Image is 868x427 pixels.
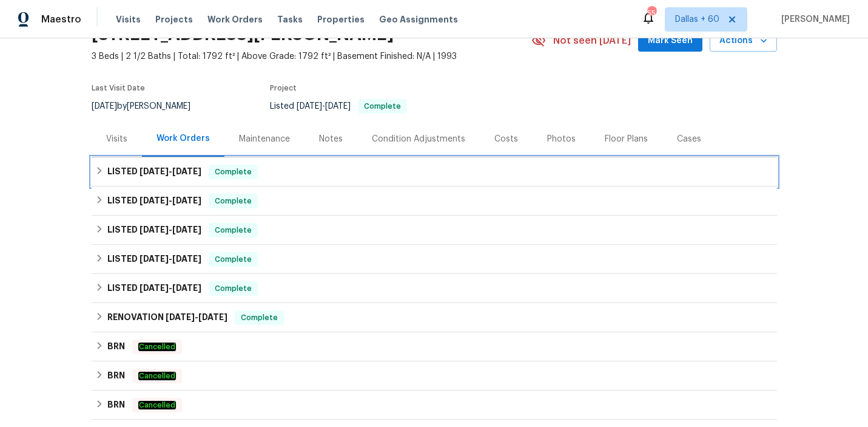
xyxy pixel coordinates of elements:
[710,30,777,52] button: Actions
[106,133,127,145] div: Visits
[172,254,201,263] span: [DATE]
[638,30,702,52] button: Mark Seen
[198,313,227,321] span: [DATE]
[140,225,201,234] span: -
[210,282,257,295] span: Complete
[210,224,257,236] span: Complete
[107,310,227,325] h6: RENOVATION
[297,102,322,111] span: [DATE]
[92,332,777,361] div: BRN Cancelled
[41,13,81,26] span: Maestro
[138,343,176,351] em: Cancelled
[379,13,458,26] span: Geo Assignments
[107,340,125,354] h6: BRN
[140,167,169,176] span: [DATE]
[172,167,201,176] span: [DATE]
[140,196,201,205] span: -
[155,13,193,26] span: Projects
[92,361,777,391] div: BRN Cancelled
[236,312,283,324] span: Complete
[270,84,297,92] span: Project
[140,196,169,205] span: [DATE]
[92,157,777,186] div: LISTED [DATE]-[DATE]Complete
[92,245,777,274] div: LISTED [DATE]-[DATE]Complete
[210,253,257,265] span: Complete
[140,167,201,176] span: -
[92,274,777,303] div: LISTED [DATE]-[DATE]Complete
[270,102,407,111] span: Listed
[92,102,117,111] span: [DATE]
[138,401,176,409] em: Cancelled
[776,13,850,26] span: [PERSON_NAME]
[277,15,303,24] span: Tasks
[675,13,719,26] span: Dallas + 60
[677,133,701,145] div: Cases
[92,84,145,92] span: Last Visit Date
[319,133,343,145] div: Notes
[107,281,201,296] h6: LISTED
[140,225,169,234] span: [DATE]
[359,103,406,110] span: Complete
[107,194,201,208] h6: LISTED
[156,132,210,145] div: Work Orders
[172,196,201,205] span: [DATE]
[648,33,693,49] span: Mark Seen
[166,313,227,321] span: -
[107,398,125,412] h6: BRN
[92,50,531,63] span: 3 Beds | 2 1/2 Baths | Total: 1792 ft² | Above Grade: 1792 ft² | Basement Finished: N/A | 1993
[210,195,257,207] span: Complete
[210,166,257,178] span: Complete
[107,223,201,237] h6: LISTED
[647,7,656,19] div: 551
[172,284,201,292] span: [DATE]
[325,102,351,111] span: [DATE]
[140,284,201,292] span: -
[372,133,465,145] div: Condition Adjustments
[605,133,648,145] div: Floor Plans
[92,303,777,332] div: RENOVATION [DATE]-[DATE]Complete
[297,102,351,111] span: -
[166,313,195,321] span: [DATE]
[494,133,518,145] div: Costs
[92,186,777,216] div: LISTED [DATE]-[DATE]Complete
[172,225,201,234] span: [DATE]
[138,372,176,380] em: Cancelled
[547,133,576,145] div: Photos
[92,99,205,114] div: by [PERSON_NAME]
[140,284,169,292] span: [DATE]
[140,254,201,263] span: -
[317,13,365,26] span: Properties
[92,391,777,420] div: BRN Cancelled
[92,29,394,41] h2: [STREET_ADDRESS][PERSON_NAME]
[107,369,125,383] h6: BRN
[719,33,767,49] span: Actions
[140,254,169,263] span: [DATE]
[116,13,141,26] span: Visits
[107,165,201,179] h6: LISTED
[239,133,290,145] div: Maintenance
[207,13,263,26] span: Work Orders
[553,35,631,47] span: Not seen [DATE]
[107,252,201,267] h6: LISTED
[92,216,777,245] div: LISTED [DATE]-[DATE]Complete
